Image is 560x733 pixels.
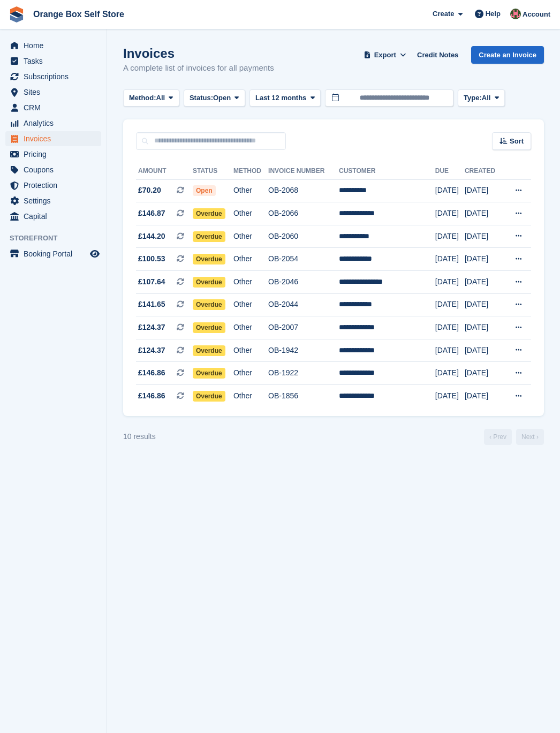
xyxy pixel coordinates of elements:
p: A complete list of invoices for all payments [123,62,274,74]
td: [DATE] [465,316,503,339]
td: OB-2060 [268,225,339,248]
span: Coupons [24,162,88,177]
td: [DATE] [435,385,465,407]
td: [DATE] [465,339,503,362]
th: Customer [339,163,435,180]
td: Other [233,202,268,225]
td: OB-2046 [268,271,339,294]
td: Other [233,271,268,294]
span: Account [523,9,550,20]
td: [DATE] [465,202,503,225]
span: £146.86 [138,367,165,379]
a: menu [5,209,101,224]
th: Status [193,163,233,180]
span: £141.65 [138,299,165,310]
td: OB-2007 [268,316,339,339]
td: OB-2068 [268,179,339,202]
span: Open [193,185,216,196]
span: £70.20 [138,185,161,196]
th: Method [233,163,268,180]
td: Other [233,225,268,248]
td: OB-1922 [268,362,339,385]
a: Next [516,429,544,445]
span: £146.86 [138,390,165,402]
span: Overdue [193,299,225,310]
td: [DATE] [435,271,465,294]
td: Other [233,316,268,339]
span: Capital [24,209,88,224]
a: Credit Notes [413,46,463,64]
a: Orange Box Self Store [29,5,128,23]
td: Other [233,362,268,385]
span: £107.64 [138,276,165,288]
img: stora-icon-8386f47178a22dfd0bd8f6a31ec36ba5ce8667c1dd55bd0f319d3a0aa187defe.svg [9,6,25,22]
span: £144.20 [138,231,165,242]
span: Sort [510,136,524,147]
td: [DATE] [465,385,503,407]
td: [DATE] [435,293,465,316]
span: Analytics [24,116,88,131]
a: menu [5,178,101,193]
td: [DATE] [465,362,503,385]
a: menu [5,69,101,84]
td: [DATE] [435,225,465,248]
a: menu [5,116,101,131]
span: Home [24,38,88,53]
td: Other [233,293,268,316]
button: Export [361,46,408,64]
td: [DATE] [465,293,503,316]
span: Create [433,9,454,19]
td: OB-2054 [268,248,339,271]
td: OB-1942 [268,339,339,362]
span: Settings [24,193,88,208]
td: Other [233,339,268,362]
span: Subscriptions [24,69,88,84]
th: Amount [136,163,193,180]
span: Pricing [24,147,88,162]
td: Other [233,248,268,271]
th: Due [435,163,465,180]
span: Last 12 months [255,93,306,103]
a: Preview store [88,247,101,260]
span: Overdue [193,208,225,219]
span: Type: [464,93,482,103]
a: menu [5,246,101,261]
span: Method: [129,93,156,103]
td: [DATE] [435,179,465,202]
span: Overdue [193,254,225,265]
a: menu [5,131,101,146]
a: menu [5,38,101,53]
a: Create an Invoice [471,46,544,64]
a: menu [5,147,101,162]
button: Status: Open [184,89,245,107]
td: OB-1856 [268,385,339,407]
span: Overdue [193,231,225,242]
span: All [482,93,491,103]
td: [DATE] [465,225,503,248]
td: [DATE] [435,316,465,339]
span: Tasks [24,54,88,69]
td: OB-2066 [268,202,339,225]
span: Overdue [193,277,225,288]
span: Storefront [10,233,107,244]
span: Protection [24,178,88,193]
nav: Page [482,429,546,445]
span: Booking Portal [24,246,88,261]
th: Invoice Number [268,163,339,180]
span: Help [486,9,501,19]
td: Other [233,179,268,202]
a: menu [5,54,101,69]
h1: Invoices [123,46,274,61]
a: menu [5,100,101,115]
span: £146.87 [138,208,165,219]
span: CRM [24,100,88,115]
td: [DATE] [465,179,503,202]
td: [DATE] [435,248,465,271]
span: Export [374,50,396,61]
div: 10 results [123,431,156,442]
span: Overdue [193,391,225,402]
img: David Clark [510,9,521,19]
td: Other [233,385,268,407]
a: menu [5,85,101,100]
span: £124.37 [138,322,165,333]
